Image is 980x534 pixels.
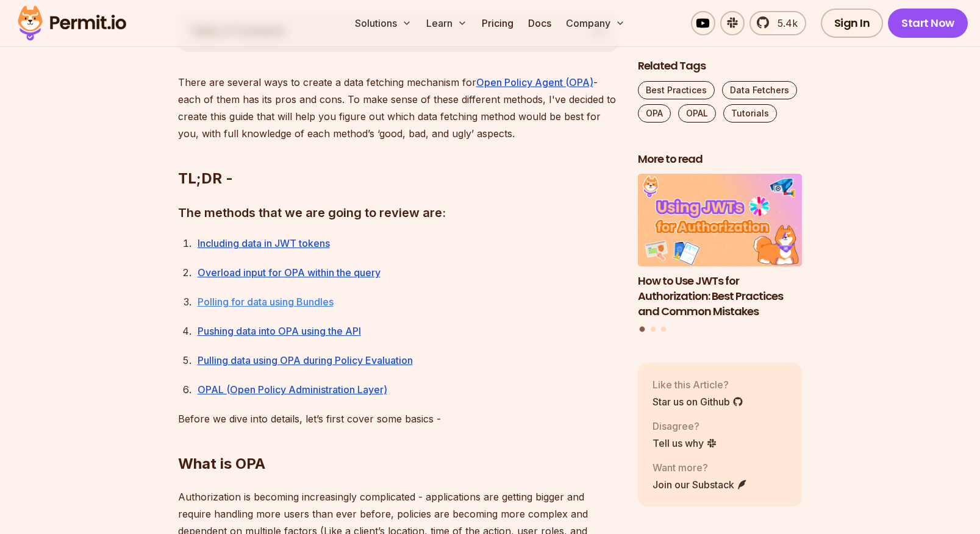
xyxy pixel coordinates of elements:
[421,11,472,35] button: Learn
[638,59,803,74] h2: Related Tags
[477,11,518,35] a: Pricing
[653,477,748,492] a: Join our Substack
[178,405,618,474] h2: What is OPA
[198,354,413,366] a: Pulling data using OPA during Policy Evaluation
[350,11,417,35] button: Solutions
[638,104,671,123] a: OPA
[653,419,717,433] p: Disagree?
[770,16,798,30] span: 5.4k
[561,11,630,35] button: Company
[638,174,803,267] img: How to Use JWTs for Authorization: Best Practices and Common Mistakes
[198,383,387,396] a: OPAL (Open Policy Administration Layer)
[640,327,645,332] button: Go to slide 1
[661,327,666,332] button: Go to slide 3
[476,76,593,88] a: Open Policy Agent (OPA)
[178,203,618,222] h3: The methods that we are going to review are:
[723,104,777,123] a: Tutorials
[651,327,656,332] button: Go to slide 2
[638,274,803,319] h3: How to Use JWTs for Authorization: Best Practices and Common Mistakes
[198,266,381,279] a: Overload input for OPA within the query
[653,436,717,450] a: Tell us why
[638,174,803,319] a: How to Use JWTs for Authorization: Best Practices and Common MistakesHow to Use JWTs for Authoriz...
[178,74,618,142] p: There are several ways to create a data fetching mechanism for - each of them has its pros and co...
[178,120,618,188] h2: TL;DR -
[638,152,803,167] h2: More to read
[198,237,330,249] a: Including data in JWT tokens
[638,174,803,319] li: 1 of 3
[653,394,743,409] a: Star us on Github
[722,81,797,99] a: Data Fetchers
[178,410,618,427] p: Before we dive into details, let’s first cover some basics -
[821,9,884,38] a: Sign In
[888,9,968,38] a: Start Now
[653,377,743,392] p: Like this Article?
[12,2,132,44] img: Permit logo
[523,11,556,35] a: Docs
[678,104,716,123] a: OPAL
[653,460,748,475] p: Want more?
[638,81,715,99] a: Best Practices
[198,325,361,337] a: Pushing data into OPA using the API
[749,11,806,35] a: 5.4k
[198,296,334,308] a: Polling for data using Bundles
[638,174,803,334] div: Posts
